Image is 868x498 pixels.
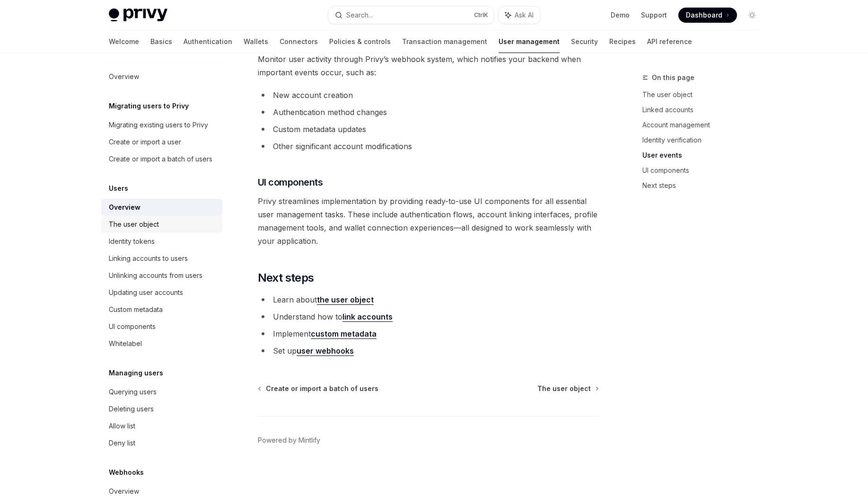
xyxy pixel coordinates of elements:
span: Ask AI [515,10,534,20]
button: Search...CtrlK [328,7,494,24]
button: Ask AI [499,7,540,24]
a: Identity tokens [101,233,222,250]
a: Create or import a batch of users [101,151,222,168]
a: Connectors [280,30,318,53]
a: The user object [537,384,598,393]
li: Understand how to [258,310,599,323]
li: Custom metadata updates [258,123,599,136]
a: Overview [101,68,222,85]
a: Custom metadata [101,301,222,318]
div: Overview [109,202,140,213]
a: Linking accounts to users [101,250,222,267]
div: Search... [346,9,373,21]
div: Unlinking accounts from users [109,270,202,281]
div: Create or import a batch of users [109,153,212,165]
a: user webhooks [297,346,354,356]
h5: Webhooks [109,467,144,478]
span: UI components [258,176,323,189]
div: Deleting users [109,403,154,415]
div: Identity tokens [109,236,155,247]
span: The user object [537,384,591,393]
a: The user object [642,87,767,102]
a: Basics [150,30,172,53]
a: link accounts [342,312,393,322]
span: Privy streamlines implementation by providing ready-to-use UI components for all essential user m... [258,195,599,248]
a: UI components [101,318,222,335]
div: Linking accounts to users [109,253,188,264]
div: Create or import a user [109,136,181,148]
div: Migrating existing users to Privy [109,119,208,131]
div: Custom metadata [109,304,163,315]
a: Dashboard [678,8,737,23]
span: Create or import a batch of users [266,384,378,393]
a: Migrating existing users to Privy [101,116,222,133]
span: Dashboard [686,10,722,20]
span: Monitor user activity through Privy’s webhook system, which notifies your backend when important ... [258,53,599,79]
div: Allow list [109,420,135,432]
div: Whitelabel [109,338,142,349]
a: custom metadata [311,329,377,339]
a: Powered by Mintlify [258,436,320,445]
a: Next steps [642,178,767,193]
a: UI components [642,163,767,178]
a: Authentication [184,30,232,53]
span: Ctrl K [474,11,488,19]
a: API reference [647,30,692,53]
li: Authentication method changes [258,106,599,119]
a: Demo [611,10,630,20]
a: Overview [101,199,222,216]
a: Account management [642,117,767,133]
a: The user object [101,216,222,233]
span: Next steps [258,270,314,285]
a: Welcome [109,30,139,53]
a: Create or import a batch of users [259,384,378,393]
a: the user object [317,295,374,305]
div: Updating user accounts [109,287,183,298]
a: Security [571,30,598,53]
a: Support [641,10,667,20]
h5: Managing users [109,367,163,379]
a: Updating user accounts [101,284,222,301]
li: Set up [258,344,599,357]
img: light logo [109,9,167,22]
li: Implement [258,327,599,340]
a: Deleting users [101,400,222,418]
a: Allow list [101,418,222,435]
a: Recipes [609,30,636,53]
li: New account creation [258,89,599,102]
div: Deny list [109,437,135,449]
a: Querying users [101,383,222,400]
a: Wallets [244,30,268,53]
a: Whitelabel [101,335,222,352]
a: User management [499,30,560,53]
div: UI components [109,321,156,332]
a: Unlinking accounts from users [101,267,222,284]
a: User events [642,148,767,163]
a: Identity verification [642,133,767,148]
span: On this page [652,72,694,83]
a: Transaction management [402,30,487,53]
div: Overview [109,71,139,82]
a: Deny list [101,435,222,452]
div: The user object [109,219,159,230]
h5: Migrating users to Privy [109,100,189,112]
button: Toggle dark mode [745,8,760,23]
li: Other significant account modifications [258,140,599,153]
a: Linked accounts [642,102,767,117]
div: Querying users [109,386,157,398]
h5: Users [109,183,128,194]
a: Create or import a user [101,133,222,151]
div: Overview [109,486,139,497]
a: Policies & controls [329,30,391,53]
li: Learn about [258,293,599,306]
